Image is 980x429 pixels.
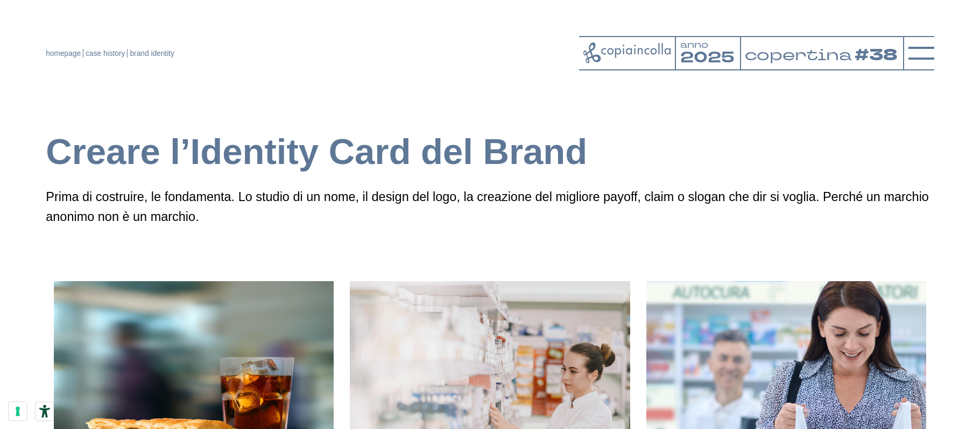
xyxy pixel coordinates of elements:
a: brand identity [130,49,174,58]
tspan: anno [680,39,708,51]
button: Le tue preferenze relative al consenso per le tecnologie di tracciamento [9,402,27,420]
a: case history [86,49,125,58]
p: Prima di costruire, le fondamenta. Lo studio di un nome, il design del logo, la creazione del mig... [46,187,934,227]
tspan: #38 [855,44,898,67]
a: homepage [46,49,81,58]
h1: Creare l’Identity Card del Brand [46,129,934,174]
tspan: copertina [744,45,851,66]
tspan: 2025 [680,47,735,68]
button: Strumenti di accessibilità [36,402,54,420]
